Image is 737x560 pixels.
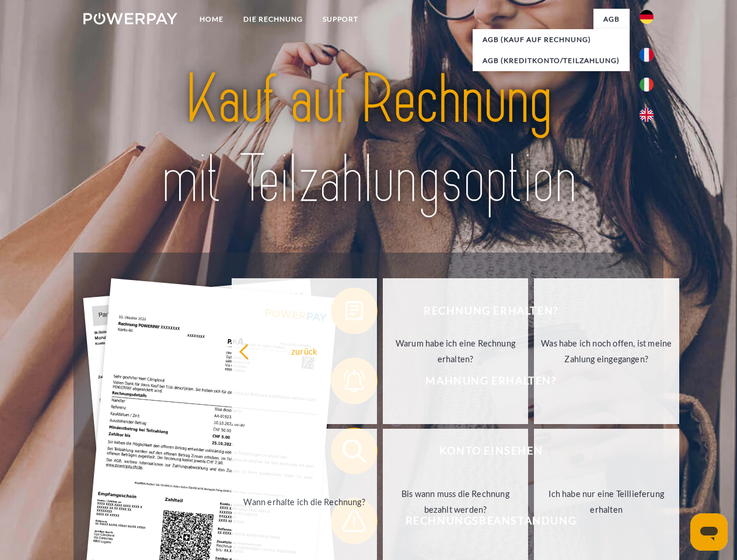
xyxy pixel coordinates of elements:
[541,486,672,517] div: Ich habe nur eine Teillieferung erhalten
[239,343,370,359] div: zurück
[239,494,370,509] div: Wann erhalte ich die Rechnung?
[473,29,630,50] a: AGB (Kauf auf Rechnung)
[390,335,521,367] div: Warum habe ich eine Rechnung erhalten?
[233,9,313,30] a: DIE RECHNUNG
[640,108,654,122] img: en
[473,50,630,71] a: AGB (Kreditkonto/Teilzahlung)
[541,335,672,367] div: Was habe ich noch offen, ist meine Zahlung eingegangen?
[640,48,654,62] img: fr
[390,486,521,517] div: Bis wann muss die Rechnung bezahlt werden?
[640,10,654,24] img: de
[534,278,679,424] a: Was habe ich noch offen, ist meine Zahlung eingegangen?
[313,9,368,30] a: SUPPORT
[190,9,233,30] a: Home
[640,78,654,92] img: it
[83,13,177,24] img: logo-powerpay-white.svg
[690,513,728,551] iframe: Schaltfläche zum Öffnen des Messaging-Fensters
[593,9,630,30] a: agb
[111,56,626,223] img: title-powerpay_de.svg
